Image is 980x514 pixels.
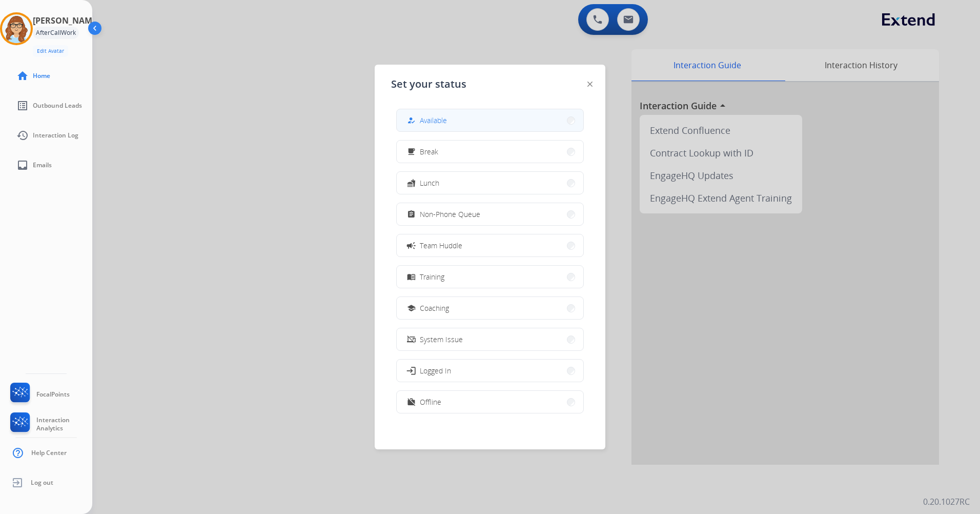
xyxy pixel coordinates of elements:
[407,116,416,125] mat-icon: how_to_reg
[420,365,451,376] span: Logged In
[16,159,29,171] mat-icon: inbox
[33,27,79,39] div: AfterCallWork
[420,209,480,220] span: Non-Phone Queue
[406,240,416,250] mat-icon: campaign
[31,449,67,457] span: Help Center
[33,102,82,110] span: Outbound Leads
[397,328,583,350] button: System Issue
[31,479,53,487] span: Log out
[407,304,416,312] mat-icon: school
[397,141,583,163] button: Break
[397,266,583,288] button: Training
[407,398,416,406] mat-icon: work_off
[587,82,593,87] img: close-button
[420,271,444,282] span: Training
[397,391,583,413] button: Offline
[33,72,50,80] span: Home
[397,360,583,382] button: Logged In
[420,115,447,126] span: Available
[36,390,70,399] span: FocalPoints
[420,334,463,345] span: System Issue
[36,416,92,432] span: Interaction Analytics
[16,70,29,82] mat-icon: home
[407,179,416,187] mat-icon: fastfood
[406,365,416,375] mat-icon: login
[407,272,416,281] mat-icon: menu_book
[33,14,99,27] h3: [PERSON_NAME]
[397,297,583,319] button: Coaching
[16,100,29,112] mat-icon: list_alt
[420,240,462,251] span: Team Huddle
[33,131,78,140] span: Interaction Log
[420,177,439,188] span: Lunch
[420,146,438,157] span: Break
[407,335,416,344] mat-icon: phonelink_off
[8,412,92,436] a: Interaction Analytics
[16,129,29,142] mat-icon: history
[397,172,583,194] button: Lunch
[407,147,416,156] mat-icon: free_breakfast
[397,109,583,131] button: Available
[420,397,441,407] span: Offline
[2,14,31,43] img: avatar
[33,161,52,169] span: Emails
[8,383,70,406] a: FocalPoints
[33,45,68,57] button: Edit Avatar
[397,203,583,225] button: Non-Phone Queue
[923,496,970,508] p: 0.20.1027RC
[391,77,466,91] span: Set your status
[407,210,416,219] mat-icon: assignment
[397,234,583,256] button: Team Huddle
[420,303,449,313] span: Coaching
